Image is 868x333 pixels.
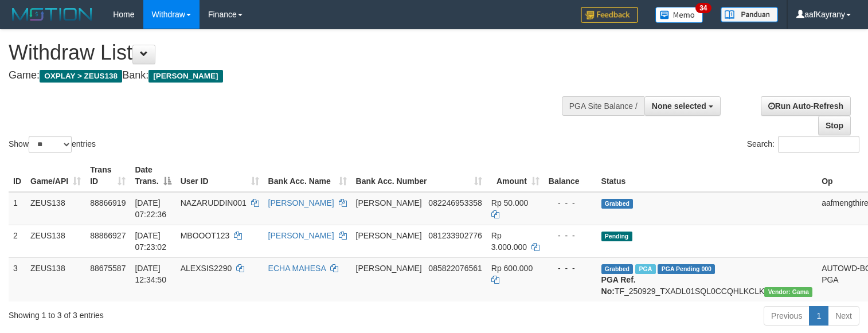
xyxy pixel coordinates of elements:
[581,7,638,23] img: Feedback.jpg
[809,306,828,326] a: 1
[26,159,85,192] th: Game/API: activate to sort column ascending
[761,96,851,116] a: Run Auto-Refresh
[491,198,529,207] span: Rp 50.000
[356,198,422,207] span: [PERSON_NAME]
[601,264,634,274] span: Grabbed
[356,264,422,273] span: [PERSON_NAME]
[29,136,72,153] select: Showentries
[644,96,721,116] button: None selected
[148,70,222,83] span: [PERSON_NAME]
[764,306,810,326] a: Previous
[549,230,592,241] div: - - -
[90,264,126,273] span: 88675587
[26,192,85,225] td: ZEUS138
[601,275,636,296] b: PGA Ref. No:
[26,225,85,257] td: ZEUS138
[487,159,544,192] th: Amount: activate to sort column ascending
[26,257,85,301] td: ZEUS138
[9,6,96,23] img: MOTION_logo.png
[181,198,247,207] span: NAZARUDDIN001
[428,231,482,240] span: Copy 081233902776 to clipboard
[351,159,487,192] th: Bank Acc. Number: activate to sort column ascending
[9,225,26,257] td: 2
[135,264,166,284] span: [DATE] 12:34:50
[695,3,711,13] span: 34
[9,305,353,321] div: Showing 1 to 3 of 3 entries
[747,136,859,153] label: Search:
[9,136,96,153] label: Show entries
[818,116,851,135] a: Stop
[658,264,715,274] span: PGA Pending
[356,231,422,240] span: [PERSON_NAME]
[597,159,818,192] th: Status
[9,159,26,192] th: ID
[135,231,166,252] span: [DATE] 07:23:02
[828,306,859,326] a: Next
[491,264,533,273] span: Rp 600.000
[652,101,706,111] span: None selected
[268,198,334,207] a: [PERSON_NAME]
[90,231,126,240] span: 88866927
[778,136,859,153] input: Search:
[268,264,326,273] a: ECHA MAHESA
[428,198,482,207] span: Copy 082246953358 to clipboard
[635,264,655,274] span: Marked by aafpengsreynich
[601,232,632,241] span: Pending
[544,159,597,192] th: Balance
[135,198,166,219] span: [DATE] 07:22:36
[40,70,122,83] span: OXPLAY > ZEUS138
[491,231,527,252] span: Rp 3.000.000
[9,41,567,64] h1: Withdraw List
[264,159,351,192] th: Bank Acc. Name: activate to sort column ascending
[9,257,26,301] td: 3
[181,264,232,273] span: ALEXSIS2290
[549,263,592,274] div: - - -
[549,197,592,209] div: - - -
[9,192,26,225] td: 1
[597,257,818,301] td: TF_250929_TXADL01SQL0CCQHLKCLK
[562,96,644,116] div: PGA Site Balance /
[85,159,130,192] th: Trans ID: activate to sort column ascending
[9,70,567,81] h4: Game: Bank:
[721,7,778,22] img: panduan.png
[764,287,812,297] span: Vendor URL: https://trx31.1velocity.biz
[130,159,175,192] th: Date Trans.: activate to sort column descending
[601,199,634,209] span: Grabbed
[90,198,126,207] span: 88866919
[428,264,482,273] span: Copy 085822076561 to clipboard
[655,7,703,23] img: Button%20Memo.svg
[181,231,230,240] span: MBOOOT123
[176,159,264,192] th: User ID: activate to sort column ascending
[268,231,334,240] a: [PERSON_NAME]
